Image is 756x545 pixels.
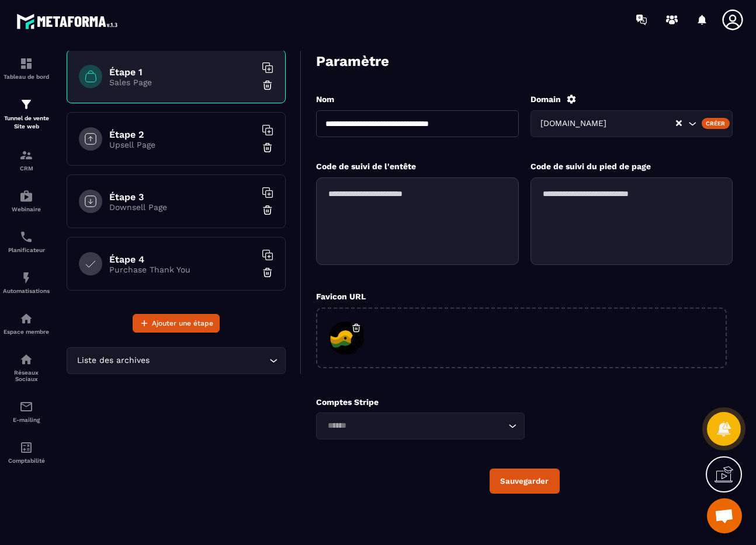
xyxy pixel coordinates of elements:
h6: Étape 3 [109,191,255,202]
img: scheduler [19,230,33,244]
p: Webinaire [3,206,50,212]
a: accountantaccountantComptabilité [3,432,50,473]
p: Sales Page [109,78,255,87]
a: schedulerschedulerPlanificateur [3,221,50,262]
img: formation [19,97,33,111]
img: email [19,400,33,414]
img: social-network [19,352,33,366]
button: Ajouter une étape [133,314,220,333]
input: Search for option [324,420,505,432]
p: Automatisations [3,288,50,294]
img: trash [262,267,273,278]
a: social-networksocial-networkRéseaux Sociaux [3,344,50,391]
h3: Paramètre [316,53,389,69]
img: trash [262,79,273,91]
a: formationformationTableau de bord [3,48,50,89]
div: Search for option [316,413,525,439]
div: Search for option [530,110,733,137]
img: accountant [19,441,33,455]
p: Purchase Thank You [109,265,255,274]
h6: Étape 4 [109,254,255,265]
img: trash [262,142,273,153]
p: Comptabilité [3,457,50,464]
img: formation [19,148,33,162]
img: trash [262,204,273,216]
a: formationformationTunnel de vente Site web [3,89,50,139]
label: Favicon URL [316,292,366,301]
label: Nom [316,95,334,104]
a: formationformationCRM [3,139,50,180]
label: Code de suivi du pied de page [530,162,651,171]
p: Planificateur [3,247,50,253]
button: Sauvegarder [490,469,560,494]
input: Search for option [152,354,266,367]
span: [DOMAIN_NAME] [538,117,609,130]
img: formation [19,57,33,71]
a: automationsautomationsEspace membre [3,303,50,344]
p: Tunnel de vente Site web [3,114,50,131]
img: automations [19,312,33,326]
p: Comptes Stripe [316,397,525,407]
p: CRM [3,165,50,172]
div: Créer [702,118,730,128]
p: Upsell Page [109,140,255,149]
p: Réseaux Sociaux [3,369,50,382]
p: Downsell Page [109,202,255,212]
span: Liste des archives [74,354,152,367]
a: emailemailE-mailing [3,391,50,432]
h6: Étape 2 [109,129,255,140]
img: logo [16,11,122,32]
p: Espace membre [3,329,50,335]
img: automations [19,189,33,203]
div: Search for option [67,347,286,374]
a: automationsautomationsWebinaire [3,180,50,221]
label: Code de suivi de l'entête [316,162,416,171]
h6: Étape 1 [109,67,255,78]
a: automationsautomationsAutomatisations [3,262,50,303]
div: Ouvrir le chat [707,498,742,533]
p: E-mailing [3,417,50,423]
img: automations [19,271,33,285]
button: Clear Selected [676,119,682,128]
label: Domain [530,95,561,104]
p: Tableau de bord [3,74,50,80]
input: Search for option [609,117,675,130]
span: Ajouter une étape [152,317,213,329]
